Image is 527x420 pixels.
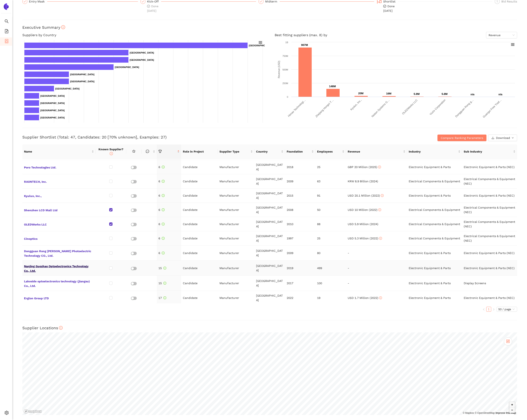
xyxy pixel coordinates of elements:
span: Done [DATE] [147,5,158,12]
span: down [512,137,514,139]
span: container [5,38,9,46]
td: Manufacturer [218,291,254,305]
text: Zhejiang Hongxi T… [315,99,334,118]
span: Lakeside optoelectronics technology (jiangsu) Co., Ltd. [24,278,94,288]
span: info-circle [381,194,384,197]
td: Manufacturer [218,189,254,203]
td: Candidate [181,217,218,231]
text: 0 [287,96,288,98]
span: USD 1.7 Million (2022) [348,296,382,299]
span: Sub Industry [464,149,512,154]
td: 100 [315,276,346,291]
span: - [348,266,349,270]
td: 499 [315,261,346,276]
span: info-circle [162,180,165,183]
td: 2017 [285,276,316,291]
td: 50 [315,203,346,217]
span: - [348,282,349,285]
span: trophy [158,150,162,153]
span: check [142,0,144,3]
th: Role in Project [181,144,218,159]
span: GBP 20 Million (2025) [348,165,381,169]
span: info-circle [379,237,382,240]
button: Zoom out [509,407,515,413]
span: Industry [409,149,457,154]
th: this column's title is Country,this column is sortable [254,144,285,159]
text: 20M [358,92,363,95]
span: Country [256,149,280,154]
h3: Supplier Shortlist (Total: 47, Candidates: 20 [70% unknown], Examples: 27) [22,135,352,140]
span: right [492,308,495,311]
span: Download [496,136,510,140]
div: Page Size [497,307,517,312]
a: 1 [486,307,491,311]
span: 6 [158,165,165,169]
td: Electrical Components & Equipment [407,174,462,189]
h4: Suppliers by Country [22,32,265,38]
span: Nanjing Guozhao Optoelectronics Technology Co., Ltd. [24,263,94,273]
span: info-circle [378,208,381,211]
span: Employees [317,149,341,154]
span: file-add [5,28,9,36]
span: info-circle [163,282,166,285]
td: Manufacturer [218,203,254,217]
text: Notion Systems G… [371,99,390,118]
text: [GEOGRAPHIC_DATA] [130,51,154,54]
span: info-circle [162,208,165,211]
td: Electronic Equipment & Parts (NEC) [462,189,517,203]
span: info-circle [110,152,113,155]
span: USD 5.3 Million (2022) [348,237,382,240]
td: Electronic Equipment & Parts [407,261,462,276]
td: Display Screens [462,276,517,291]
td: 63 [315,174,346,189]
text: 148M [329,85,336,88]
td: Electrical Components & Equipment [407,203,462,217]
li: Next Page [491,307,496,312]
span: search [5,18,9,26]
span: info-circle [379,296,382,299]
span: info-circle [61,25,65,29]
text: [GEOGRAPHIC_DATA] [115,66,139,68]
td: Manufacturer [218,231,254,246]
text: Vuzix Corporation [429,99,446,116]
span: 50 / page [498,307,515,311]
span: message [146,150,149,153]
span: 15 [158,282,166,285]
td: [GEOGRAPHIC_DATA] [254,276,285,291]
td: Electronic Equipment & Parts (NEC) [462,261,517,276]
span: Known Supplier? [98,148,123,155]
text: 5.9M [414,92,420,95]
text: n/a [471,93,475,96]
td: 2009 [285,246,316,261]
text: [GEOGRAPHIC_DATA] [130,59,154,61]
td: Electronic Equipment & Parts [407,160,462,174]
span: info-circle [378,166,381,168]
text: Revenue (USD) [278,61,280,78]
td: 1997 [285,231,316,246]
span: info-circle [162,237,165,240]
span: download [491,136,494,140]
h4: Best fitting suppliers (max. 8) by [275,32,517,38]
span: control [506,339,510,343]
span: check [260,0,262,3]
span: Compare Ranking Parameters [441,136,483,140]
span: USD 20.1 Million (2022) [348,194,384,197]
text: 5.8M [442,92,448,95]
text: [GEOGRAPHIC_DATA] [40,109,65,112]
td: Electrical Components & Equipment (NEC) [462,203,517,217]
span: Dongguan Rong [PERSON_NAME] Photoelectric Technology CO., Ltd. [24,248,94,258]
td: Manufacturer [218,217,254,231]
td: Candidate [181,276,218,291]
span: - [348,251,349,255]
span: Poro Technologies Ltd. [24,164,94,170]
td: Electrical Components & Equipment [407,217,462,231]
span: OLEDWorks LLC [24,221,94,227]
canvas: Map [22,332,517,415]
text: 907M [301,43,308,47]
button: right [491,307,496,312]
td: Candidate [181,291,218,305]
text: [GEOGRAPHIC_DATA] [249,44,273,47]
span: Foundation [287,149,311,154]
td: Candidate [181,246,218,261]
td: Manufacturer [218,160,254,174]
